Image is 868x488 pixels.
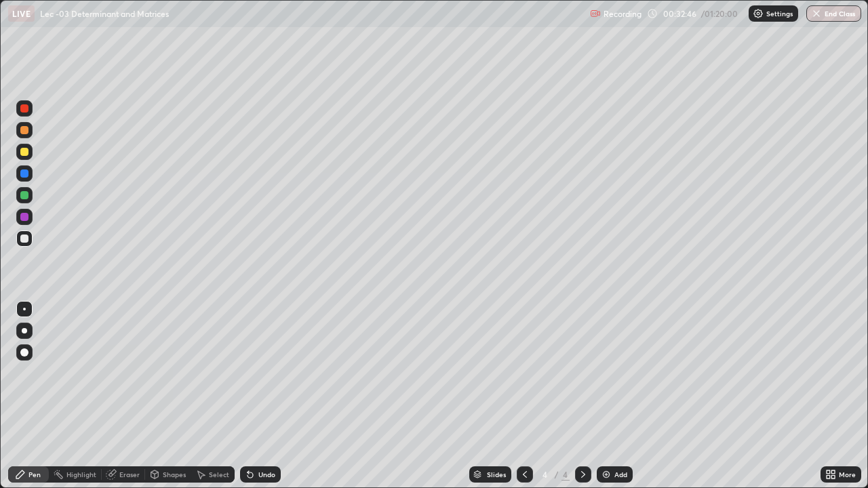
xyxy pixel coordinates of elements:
div: Eraser [119,471,140,478]
img: recording.375f2c34.svg [590,8,601,19]
div: / [555,470,559,479]
div: 4 [538,470,552,479]
div: Shapes [163,471,186,478]
img: end-class-cross [811,8,822,19]
div: Pen [28,471,41,478]
p: Settings [766,10,793,17]
button: End Class [806,5,861,22]
div: Slides [487,471,506,478]
p: Lec -03 Determinant and Matrices [40,8,169,19]
p: LIVE [12,8,31,19]
div: Highlight [66,471,96,478]
div: More [839,471,856,478]
img: class-settings-icons [753,8,764,19]
p: Recording [604,9,642,19]
div: Select [209,471,229,478]
div: Add [614,471,627,478]
div: 4 [561,468,570,481]
div: Undo [258,471,275,478]
img: add-slide-button [601,469,612,480]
